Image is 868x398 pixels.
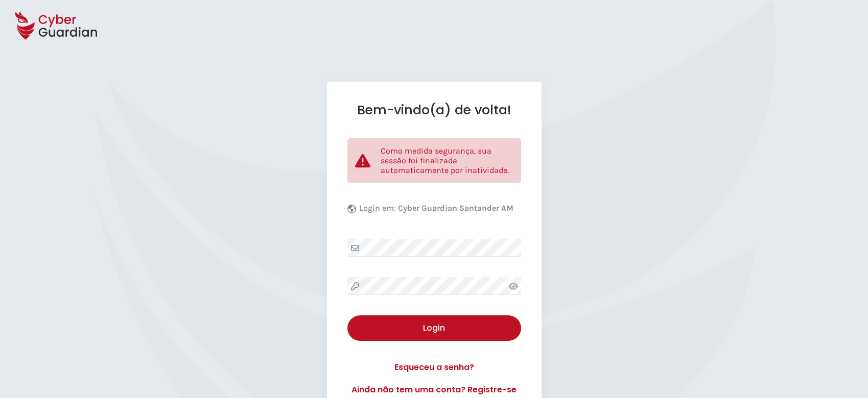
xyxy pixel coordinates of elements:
[398,203,513,213] b: Cyber Guardian Santander AM
[347,384,521,396] a: Ainda não tem uma conta? Registre-se
[355,322,513,334] div: Login
[347,361,521,374] a: Esqueceu a senha?
[347,315,521,341] button: Login
[381,146,513,175] p: Como medida segurança, sua sessão foi finalizada automaticamente por inatividade.
[359,203,513,218] p: Login em:
[347,102,521,118] h1: Bem-vindo(a) de volta!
